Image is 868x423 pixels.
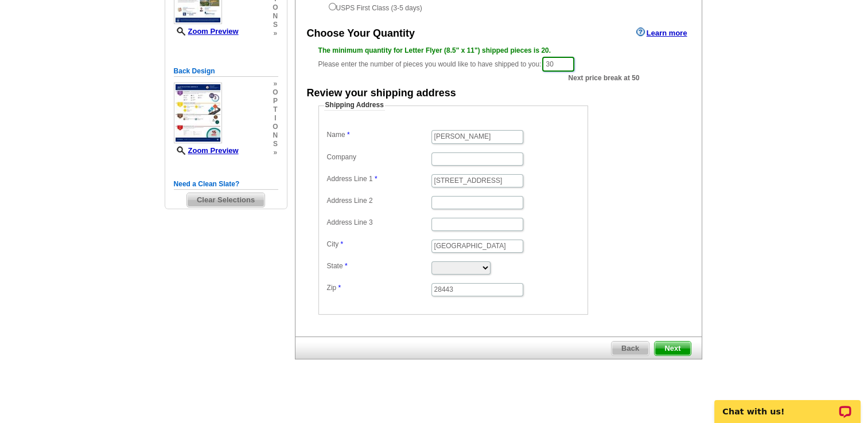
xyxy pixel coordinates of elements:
[307,26,415,41] div: Choose Your Quantity
[273,123,278,131] span: o
[707,387,868,423] iframe: LiveChat chat widget
[187,193,264,207] span: Clear Selections
[655,342,690,355] span: Next
[273,12,278,21] span: n
[327,174,430,184] label: Address Line 1
[273,29,278,38] span: »
[174,66,278,77] h5: Back Design
[307,86,456,101] div: Review your shipping address
[273,131,278,140] span: n
[273,80,278,88] span: »
[327,130,430,140] label: Name
[273,148,278,157] span: »
[174,146,239,155] a: Zoom Preview
[273,88,278,97] span: o
[324,100,385,111] legend: Shipping Address
[174,179,278,190] h5: Need a Clean Slate?
[327,196,430,206] label: Address Line 2
[174,27,239,36] a: Zoom Preview
[318,1,679,13] div: USPS First Class (3-5 days)
[612,342,649,355] span: Back
[273,21,278,29] span: s
[568,73,639,83] span: Next price break at 50
[273,114,278,123] span: i
[273,97,278,105] span: p
[327,218,430,228] label: Address Line 3
[327,240,430,249] label: City
[273,140,278,148] span: s
[174,83,222,143] img: small-thumb.jpg
[318,45,679,56] div: The minimum quantity for Letter Flyer (8.5" x 11") shipped pieces is 20.
[318,45,679,73] div: Please enter the number of pieces you would like to have shipped to you:
[636,28,687,37] a: Learn more
[327,283,430,293] label: Zip
[611,341,649,356] a: Back
[273,105,278,114] span: t
[327,261,430,271] label: State
[327,152,430,162] label: Company
[273,3,278,12] span: o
